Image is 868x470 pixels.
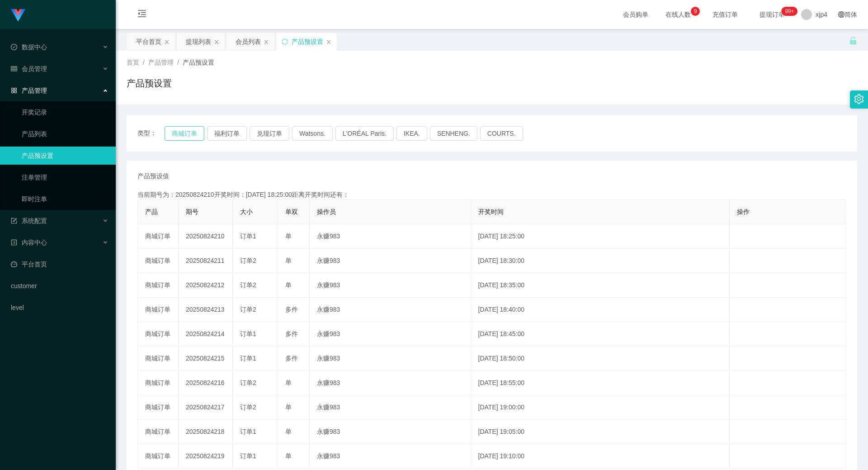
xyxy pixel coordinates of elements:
[214,39,219,45] i: 图标: close
[310,371,471,395] td: 永赚983
[240,452,256,460] span: 订单1
[240,428,256,435] span: 订单1
[127,0,157,29] i: 图标: menu-fold
[285,208,298,215] span: 单双
[838,11,844,18] i: 图标: global
[310,298,471,322] td: 永赚983
[335,126,394,141] button: L'ORÉAL Paris.
[240,281,256,289] span: 订单2
[292,126,333,141] button: Watsons.
[186,33,211,50] div: 提现列表
[310,224,471,249] td: 永赚983
[240,355,256,362] span: 订单1
[471,249,730,273] td: [DATE] 18:30:00
[285,355,298,362] span: 多件
[137,126,165,141] span: 类型：
[11,217,47,224] span: 系统配置
[781,7,797,16] sup: 187
[471,273,730,298] td: [DATE] 18:35:00
[138,298,179,322] td: 商城订单
[292,33,323,50] div: 产品预设置
[165,126,204,141] button: 商城订单
[285,306,298,313] span: 多件
[471,298,730,322] td: [DATE] 18:40:00
[179,322,233,347] td: 20250824214
[471,371,730,395] td: [DATE] 18:55:00
[179,273,233,298] td: 20250824212
[164,39,170,45] i: 图标: close
[179,444,233,469] td: 20250824219
[137,171,169,181] span: 产品预设值
[264,39,269,45] i: 图标: close
[186,208,198,215] span: 期号
[849,37,857,45] i: 图标: unlock
[285,330,298,337] span: 多件
[11,44,17,50] i: 图标: check-circle-o
[240,233,256,240] span: 订单1
[22,168,108,186] a: 注单管理
[471,395,730,420] td: [DATE] 19:00:00
[396,126,427,141] button: IKEA.
[179,224,233,249] td: 20250824210
[137,190,846,199] div: 当前期号为：20250824210开奖时间：[DATE] 18:25:00距离开奖时间还有：
[310,273,471,298] td: 永赚983
[22,190,108,208] a: 即时注单
[11,43,47,51] span: 数据中心
[183,59,214,66] span: 产品预设置
[127,59,139,66] span: 首页
[471,224,730,249] td: [DATE] 18:25:00
[285,233,292,240] span: 单
[471,444,730,469] td: [DATE] 19:10:00
[310,420,471,444] td: 永赚983
[240,404,256,411] span: 订单2
[138,371,179,395] td: 商城订单
[179,371,233,395] td: 20250824216
[285,428,292,435] span: 单
[11,65,47,72] span: 会员管理
[708,11,742,18] span: 充值订单
[317,208,336,215] span: 操作员
[207,126,247,141] button: 福利订单
[430,126,477,141] button: SENHENG.
[285,379,292,386] span: 单
[240,208,253,215] span: 大小
[179,420,233,444] td: 20250824218
[11,239,17,246] i: 图标: profile
[22,147,108,165] a: 产品预设置
[854,94,864,104] i: 图标: setting
[11,9,25,22] img: logo.9652507e.png
[326,39,331,45] i: 图标: close
[179,249,233,273] td: 20250824211
[145,208,158,215] span: 产品
[138,395,179,420] td: 商城订单
[179,298,233,322] td: 20250824213
[310,444,471,469] td: 永赚983
[179,395,233,420] td: 20250824217
[285,257,292,264] span: 单
[138,322,179,347] td: 商城订单
[285,404,292,411] span: 单
[22,125,108,143] a: 产品列表
[240,330,256,337] span: 订单1
[240,257,256,264] span: 订单2
[240,379,256,386] span: 订单2
[143,59,145,66] span: /
[310,395,471,420] td: 永赚983
[138,444,179,469] td: 商城订单
[471,420,730,444] td: [DATE] 19:05:00
[138,224,179,249] td: 商城订单
[282,38,288,45] i: 图标: sync
[694,7,697,16] p: 9
[138,273,179,298] td: 商城订单
[136,33,161,50] div: 平台首页
[478,208,504,215] span: 开奖时间
[11,299,108,317] a: level
[755,11,789,18] span: 提现订单
[177,59,179,66] span: /
[11,87,17,94] i: 图标: appstore-o
[138,249,179,273] td: 商城订单
[127,76,172,90] h1: 产品预设置
[285,452,292,460] span: 单
[11,277,108,295] a: customer
[236,33,261,50] div: 会员列表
